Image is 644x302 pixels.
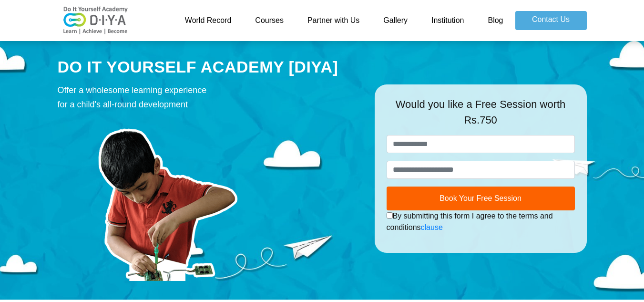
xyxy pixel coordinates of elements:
[421,223,443,231] a: clause
[58,6,134,35] img: logo-v2.png
[173,11,244,30] a: World Record
[58,83,360,112] div: Offer a wholesome learning experience for a child's all-round development
[58,56,360,79] div: DO IT YOURSELF ACADEMY [DIYA]
[243,11,296,30] a: Courses
[419,11,476,30] a: Institution
[387,96,575,135] div: Would you like a Free Session worth Rs.750
[387,187,575,210] button: Book Your Free Session
[371,11,419,30] a: Gallery
[440,194,521,202] span: Book Your Free Session
[296,11,371,30] a: Partner with Us
[58,116,277,281] img: course-prod.png
[387,210,575,233] div: By submitting this form I agree to the terms and conditions
[476,11,515,30] a: Blog
[515,11,587,30] a: Contact Us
